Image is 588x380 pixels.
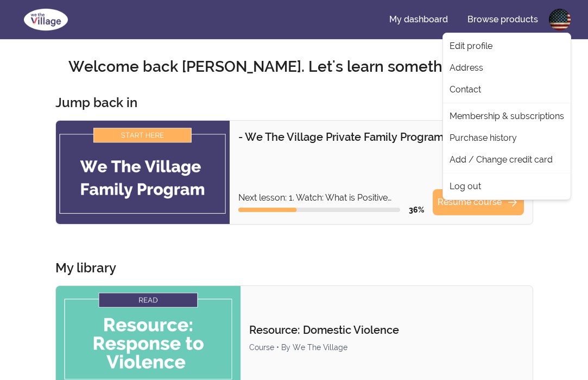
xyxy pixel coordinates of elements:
[445,79,568,101] a: Contact
[445,105,568,127] a: Membership & subscriptions
[445,127,568,149] a: Purchase history
[445,57,568,79] a: Address
[445,176,568,197] a: Log out
[445,35,568,57] a: Edit profile
[445,149,568,171] a: Add / Change credit card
